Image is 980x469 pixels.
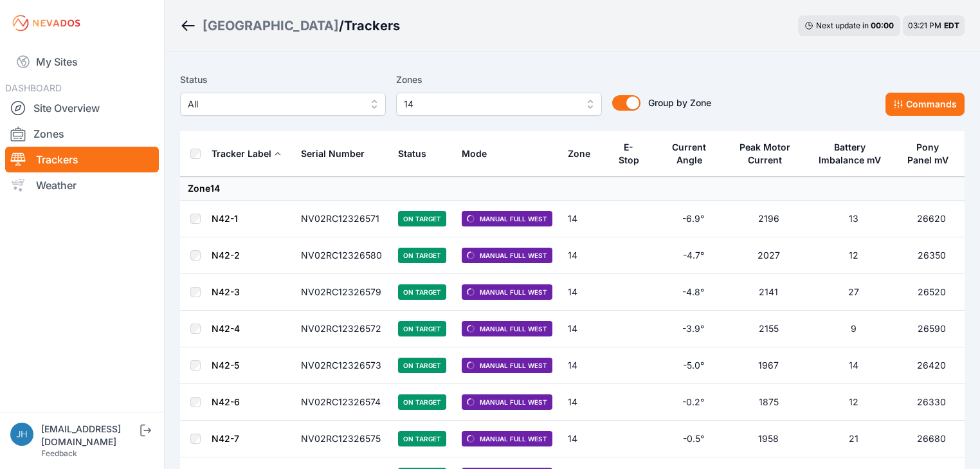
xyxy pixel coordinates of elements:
[212,138,282,169] button: Tracker Label
[666,132,721,176] button: Current Angle
[885,93,965,116] button: Commands
[736,141,793,167] div: Peak Motor Current
[212,250,240,261] a: N42-2
[648,97,711,108] span: Group by Zone
[398,211,446,226] span: On Target
[560,347,608,384] td: 14
[293,237,390,274] td: NV02RC12326580
[808,421,899,457] td: 21
[339,17,344,35] span: /
[658,237,729,274] td: -4.7°
[5,147,159,172] a: Trackers
[398,248,446,263] span: On Target
[180,72,386,87] label: Status
[658,347,729,384] td: -5.0°
[568,138,601,169] button: Zone
[404,97,576,112] span: 14
[899,201,965,237] td: 26620
[658,311,729,347] td: -3.9°
[398,147,426,160] div: Status
[301,147,365,160] div: Serial Number
[899,274,965,311] td: 26520
[293,384,390,421] td: NV02RC12326574
[729,274,808,311] td: 2141
[908,21,941,30] span: 03:21 PM
[907,141,950,167] div: Pony Panel mV
[808,237,899,274] td: 12
[5,46,159,77] a: My Sites
[462,431,552,446] span: Manual Full West
[871,21,894,31] div: 00 : 00
[907,132,957,176] button: Pony Panel mV
[729,201,808,237] td: 2196
[899,347,965,384] td: 26420
[398,431,446,446] span: On Target
[5,82,62,93] span: DASHBOARD
[293,274,390,311] td: NV02RC12326579
[212,147,271,160] div: Tracker Label
[666,141,712,167] div: Current Angle
[560,274,608,311] td: 14
[899,384,965,421] td: 26330
[10,13,82,33] img: Nevados
[41,448,77,458] a: Feedback
[729,237,808,274] td: 2027
[808,347,899,384] td: 14
[398,394,446,410] span: On Target
[658,274,729,311] td: -4.8°
[816,21,869,30] span: Next update in
[808,384,899,421] td: 12
[212,396,240,407] a: N42-6
[398,321,446,336] span: On Target
[944,21,959,30] span: EDT
[203,17,339,35] a: [GEOGRAPHIC_DATA]
[293,311,390,347] td: NV02RC12326572
[5,172,159,198] a: Weather
[729,311,808,347] td: 2155
[180,93,386,116] button: All
[816,141,883,167] div: Battery Imbalance mV
[301,138,375,169] button: Serial Number
[658,421,729,457] td: -0.5°
[560,421,608,457] td: 14
[816,132,891,176] button: Battery Imbalance mV
[396,72,602,87] label: Zones
[212,433,239,444] a: N42-7
[462,211,552,226] span: Manual Full West
[736,132,801,176] button: Peak Motor Current
[462,321,552,336] span: Manual Full West
[212,360,239,371] a: N42-5
[462,358,552,373] span: Manual Full West
[462,394,552,410] span: Manual Full West
[560,311,608,347] td: 14
[344,17,400,35] h3: Trackers
[10,423,33,446] img: jhaberkorn@invenergy.com
[462,147,487,160] div: Mode
[180,9,400,42] nav: Breadcrumb
[729,347,808,384] td: 1967
[729,421,808,457] td: 1958
[616,132,651,176] button: E-Stop
[658,201,729,237] td: -6.9°
[398,358,446,373] span: On Target
[462,284,552,300] span: Manual Full West
[212,286,240,297] a: N42-3
[398,138,437,169] button: Status
[180,177,965,201] td: Zone 14
[462,248,552,263] span: Manual Full West
[560,201,608,237] td: 14
[293,347,390,384] td: NV02RC12326573
[293,201,390,237] td: NV02RC12326571
[808,274,899,311] td: 27
[616,141,642,167] div: E-Stop
[899,311,965,347] td: 26590
[293,421,390,457] td: NV02RC12326575
[808,201,899,237] td: 13
[188,97,360,112] span: All
[212,323,240,334] a: N42-4
[396,93,602,116] button: 14
[398,284,446,300] span: On Target
[729,384,808,421] td: 1875
[462,138,497,169] button: Mode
